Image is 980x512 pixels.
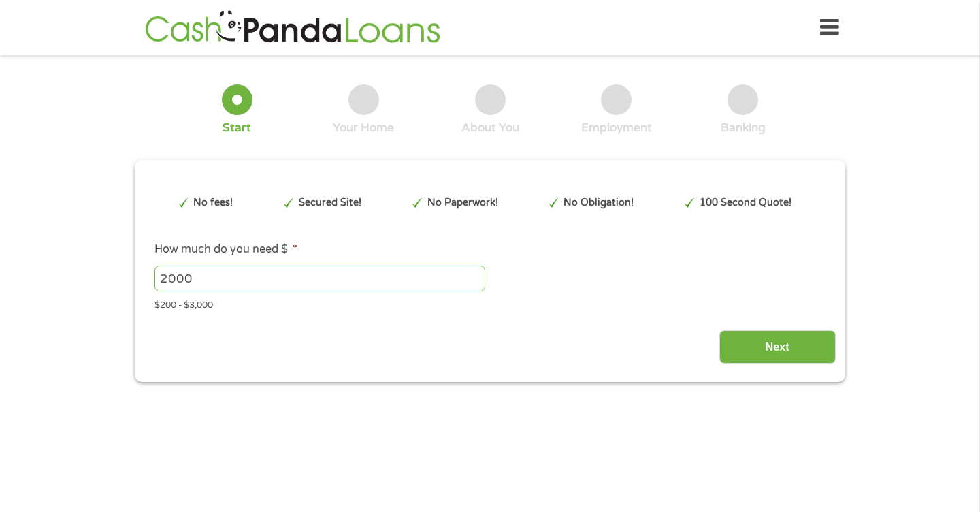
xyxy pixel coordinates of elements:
[700,195,791,210] p: 100 Second Quote!
[154,242,297,257] label: How much do you need $
[581,121,652,135] div: Employment
[461,121,519,135] div: About You
[223,121,251,135] div: Start
[719,330,836,364] input: Next
[333,121,394,135] div: Your Home
[427,195,498,210] p: No Paperwork!
[721,121,766,135] div: Banking
[563,195,634,210] p: No Obligation!
[193,195,233,210] p: No fees!
[299,195,361,210] p: Secured Site!
[141,8,444,47] img: GetLoanNow Logo
[154,294,826,313] div: $200 - $3,000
